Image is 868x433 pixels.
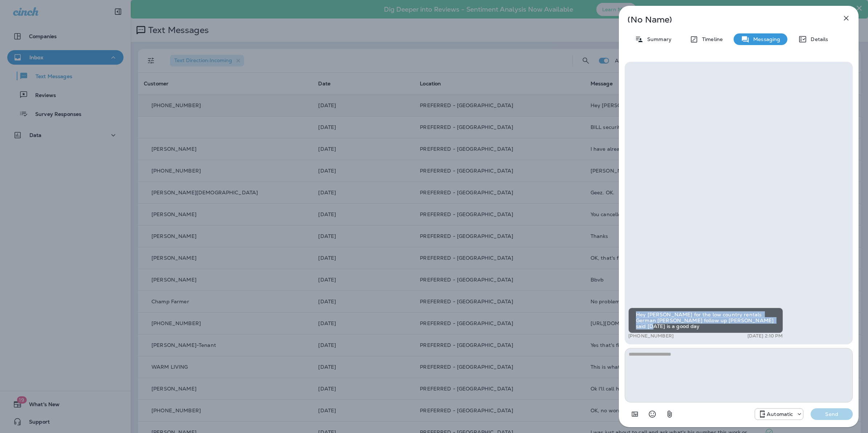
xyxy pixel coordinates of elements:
[767,411,793,417] p: Automatic
[807,36,828,42] p: Details
[628,17,826,23] p: (No Name)
[750,36,780,42] p: Messaging
[628,308,783,333] div: Hey [PERSON_NAME] for the low country rentals German [PERSON_NAME] follow up [PERSON_NAME] said [...
[628,407,642,421] button: Add in a premade template
[747,333,783,339] p: [DATE] 2:10 PM
[628,333,674,339] p: [PHONE_NUMBER]
[644,36,672,42] p: Summary
[645,407,660,421] button: Select an emoji
[698,36,723,42] p: Timeline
